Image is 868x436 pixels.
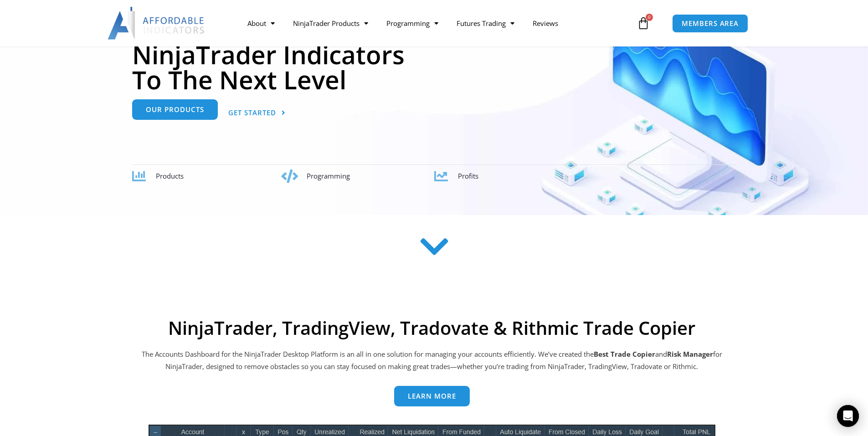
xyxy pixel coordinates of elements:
[132,42,736,92] h1: NinjaTrader Indicators To The Next Level
[837,405,859,427] div: Open Intercom Messenger
[667,349,713,359] strong: Risk Manager
[146,106,204,113] span: Our Products
[238,13,284,34] a: About
[238,13,635,34] nav: Menu
[682,20,739,27] span: MEMBERS AREA
[623,10,663,36] a: 0
[594,349,655,359] b: Best Trade Copier
[228,109,276,116] span: Get Started
[132,99,218,120] a: Our Products
[646,14,653,21] span: 0
[228,103,286,123] a: Get Started
[394,386,470,406] a: Learn more
[672,14,748,33] a: MEMBERS AREA
[524,13,567,34] a: Reviews
[140,348,724,374] p: The Accounts Dashboard for the NinjaTrader Desktop Platform is an all in one solution for managin...
[408,393,456,400] span: Learn more
[377,13,447,34] a: Programming
[458,171,478,180] span: Profits
[284,13,377,34] a: NinjaTrader Products
[307,171,350,180] span: Programming
[140,317,724,339] h2: NinjaTrader, TradingView, Tradovate & Rithmic Trade Copier
[108,7,205,40] img: LogoAI | Affordable Indicators – NinjaTrader
[156,171,184,180] span: Products
[447,13,524,34] a: Futures Trading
